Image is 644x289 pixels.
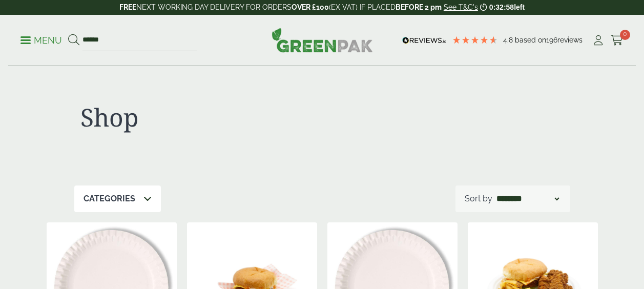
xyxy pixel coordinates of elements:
img: REVIEWS.io [402,37,447,44]
h1: Shop [80,102,316,132]
div: 4.79 Stars [452,35,498,45]
span: 0:32:58 [489,3,514,11]
span: reviews [557,36,583,44]
a: See T&C's [444,3,478,11]
a: 0 [611,33,624,48]
strong: BEFORE 2 pm [396,3,442,11]
span: Based on [515,36,546,44]
i: My Account [592,35,605,46]
strong: OVER £100 [292,3,329,11]
a: Menu [20,34,62,45]
i: Cart [611,35,624,46]
span: left [514,3,525,11]
span: 0 [620,30,630,40]
select: Shop order [494,193,561,205]
p: Categories [84,193,135,205]
p: Menu [20,34,62,47]
img: GreenPak Supplies [272,28,373,52]
span: 196 [546,36,557,44]
strong: FREE [119,3,136,11]
p: Sort by [465,193,492,205]
span: 4.8 [503,36,515,44]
